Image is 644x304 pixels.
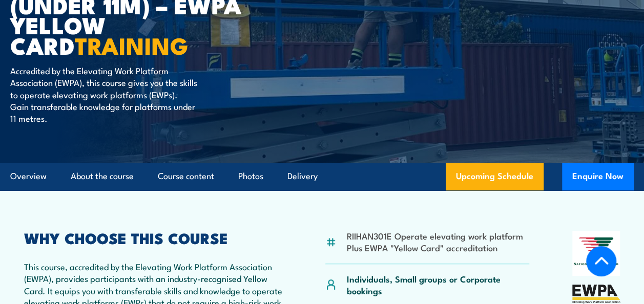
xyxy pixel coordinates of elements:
[75,27,189,62] strong: TRAINING
[346,242,523,253] li: Plus EWPA "Yellow Card" accreditation
[572,285,620,303] img: EWPA
[572,231,620,276] img: Nationally Recognised Training logo.
[238,163,263,190] a: Photos
[446,163,544,190] a: Upcoming Schedule
[346,273,529,297] p: Individuals, Small groups or Corporate bookings
[24,231,282,244] h2: WHY CHOOSE THIS COURSE
[10,163,47,190] a: Overview
[287,163,318,190] a: Delivery
[10,64,197,124] p: Accredited by the Elevating Work Platform Association (EWPA), this course gives you the skills to...
[562,163,634,190] button: Enquire Now
[346,230,523,242] li: RIIHAN301E Operate elevating work platform
[71,163,134,190] a: About the course
[158,163,214,190] a: Course content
